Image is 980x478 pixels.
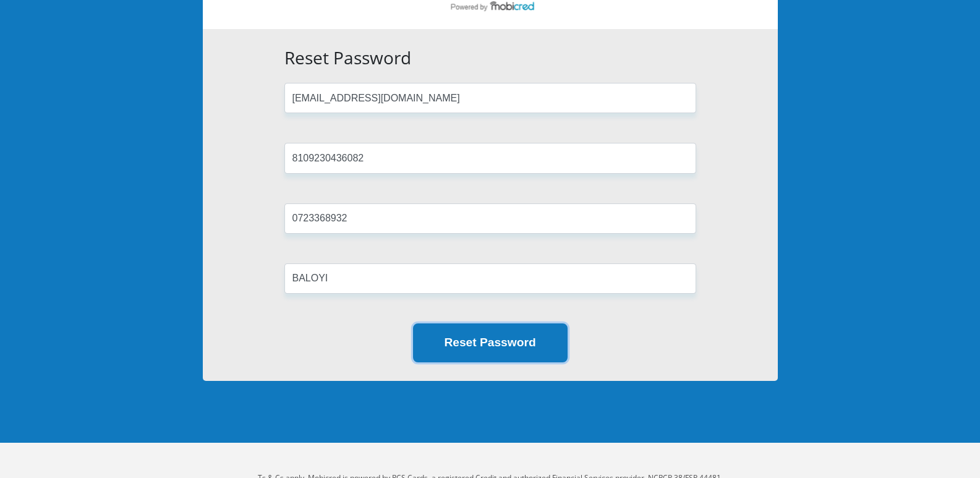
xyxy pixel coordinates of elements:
input: Email [284,83,696,113]
input: Cellphone Number [284,203,696,234]
input: ID Number [284,143,696,173]
h3: Reset Password [284,48,696,69]
button: Reset Password [413,323,568,362]
input: Surname [284,263,696,294]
